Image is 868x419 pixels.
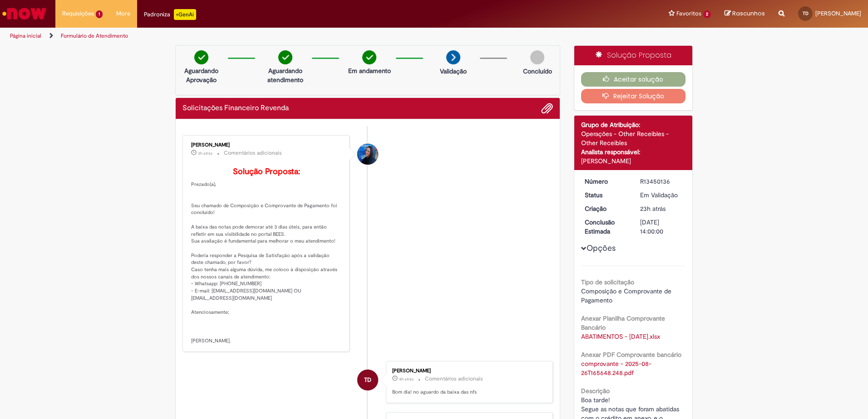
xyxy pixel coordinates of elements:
span: Requisições [62,9,94,18]
b: Anexar Planilha Comprovante Bancário [581,314,665,331]
b: Anexar PDF Comprovante bancário [581,351,681,359]
a: Download de ABATIMENTOS - 26-08-2025.xlsx [581,332,660,341]
div: [PERSON_NAME] [191,142,342,148]
button: Adicionar anexos [541,102,553,114]
span: TD [803,10,809,16]
span: More [116,9,130,18]
b: Solução Proposta: [233,166,300,177]
div: [PERSON_NAME] [392,368,543,374]
dt: Status [578,190,634,200]
a: Rascunhos [725,10,765,18]
button: Rejeitar Solução [581,89,686,103]
span: 3h atrás [198,151,212,156]
b: Descrição [581,387,610,395]
span: TD [364,369,371,391]
b: Tipo de solicitação [581,278,634,286]
small: Comentários adicionais [224,149,282,157]
ul: Trilhas de página [7,28,572,44]
a: Formulário de Atendimento [61,32,128,39]
img: check-circle-green.png [194,50,208,64]
div: [PERSON_NAME] [581,156,686,166]
p: Validação [440,67,467,76]
span: 4h atrás [399,376,414,382]
img: ServiceNow [1,5,48,23]
p: +GenAi [174,9,196,20]
img: check-circle-green.png [278,50,292,64]
img: check-circle-green.png [362,50,376,64]
p: Aguardando atendimento [263,66,307,84]
div: Operações - Other Receibles - Other Receibles [581,129,686,147]
div: 26/08/2025 18:01:40 [640,204,682,213]
div: [DATE] 14:00:00 [640,218,682,236]
dt: Número [578,177,634,186]
p: Concluído [523,67,552,76]
dt: Conclusão Estimada [578,218,634,236]
span: [PERSON_NAME] [815,10,861,17]
span: Composição e Comprovante de Pagamento [581,287,673,304]
img: arrow-next.png [446,50,460,64]
div: Solução Proposta [574,46,693,65]
img: img-circle-grey.png [530,50,544,64]
h2: Solicitações Financeiro Revenda Histórico de tíquete [182,104,289,112]
a: Download de comprovante - 2025-08-26T165648.248.pdf [581,360,651,377]
p: Em andamento [348,66,391,75]
div: Thiago Luiz Thomé Dill [357,370,378,390]
a: Página inicial [10,32,41,39]
span: Rascunhos [732,9,765,18]
div: Luana Albuquerque [357,144,378,165]
p: Prezado(a), Seu chamado de Composição e Comprovante de Pagamento foi concluído! A baixa das notas... [191,167,342,345]
span: 23h atrás [640,205,666,213]
time: 27/08/2025 13:40:30 [198,151,212,156]
div: R13450136 [640,177,682,186]
span: Favoritos [676,9,701,18]
button: Aceitar solução [581,72,686,87]
p: Bom dia! no aguardo da baixa das nfs [392,389,543,396]
div: Grupo de Atribuição: [581,120,686,129]
div: Padroniza [144,9,196,20]
span: 1 [96,10,103,18]
time: 26/08/2025 17:01:40 [640,205,666,213]
div: Analista responsável: [581,147,686,156]
span: 2 [703,10,711,18]
div: Em Validação [640,190,682,200]
small: Comentários adicionais [425,375,483,383]
p: Aguardando Aprovação [179,66,223,84]
dt: Criação [578,204,634,213]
